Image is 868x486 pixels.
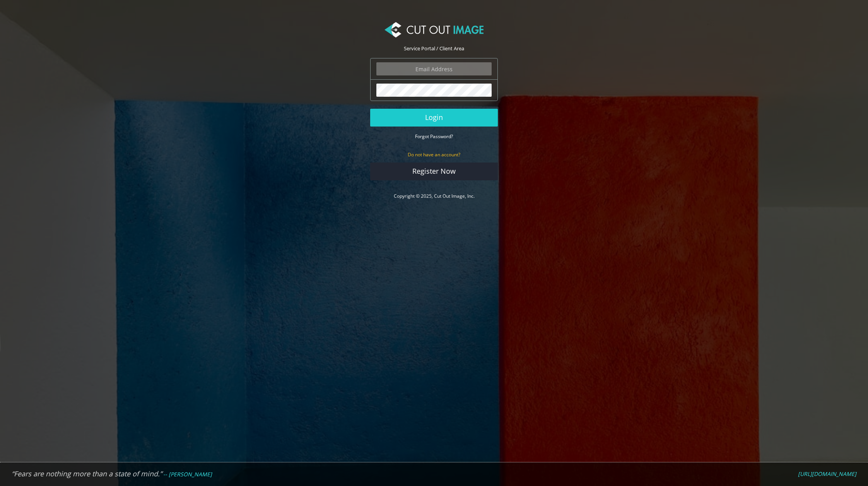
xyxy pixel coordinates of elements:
[12,469,162,478] em: “Fears are nothing more than a state of mind.”
[404,45,464,52] span: Service Portal / Client Area
[384,22,484,38] img: Cut Out Image
[408,151,460,158] small: Do not have an account?
[415,133,453,140] small: Forgot Password?
[376,62,492,75] input: Email Address
[163,471,212,478] em: -- [PERSON_NAME]
[370,109,498,127] button: Login
[394,193,475,199] a: Copyright © 2025, Cut Out Image, Inc.
[370,163,498,180] a: Register Now
[798,471,856,477] a: [URL][DOMAIN_NAME]
[415,133,453,140] a: Forgot Password?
